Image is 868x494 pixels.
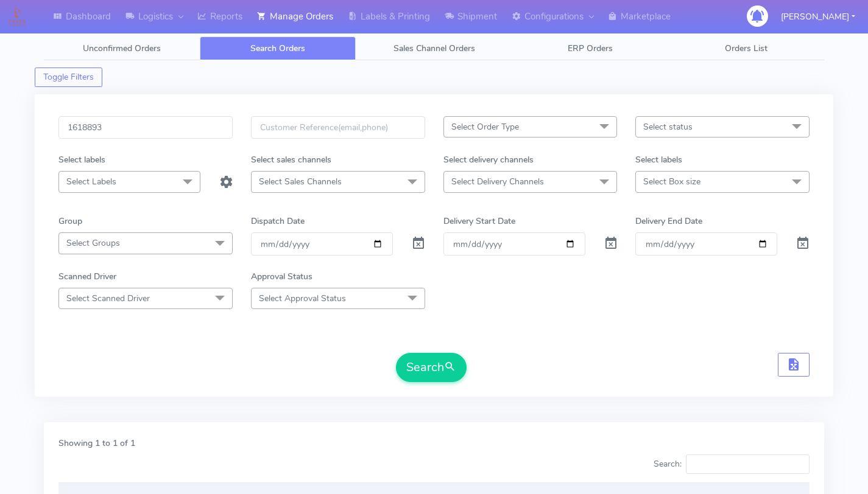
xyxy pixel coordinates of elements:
label: Approval Status [251,270,312,283]
input: Customer Reference(email,phone) [251,116,425,139]
button: Search [396,353,467,382]
span: Orders List [725,43,767,54]
button: [PERSON_NAME] [772,4,864,29]
span: Select Sales Channels [259,176,342,187]
label: Delivery End Date [635,215,702,228]
span: Select Order Type [451,121,519,133]
label: Select sales channels [251,153,331,166]
label: Select delivery channels [443,153,534,166]
span: Select Approval Status [259,293,346,304]
label: Select labels [635,153,682,166]
span: Select Scanned Driver [66,293,150,304]
label: Group [58,215,82,228]
span: Select Box size [643,176,700,187]
label: Showing 1 to 1 of 1 [58,437,135,450]
label: Search: [654,454,810,474]
input: Order Id [58,116,233,139]
span: Select Delivery Channels [451,176,544,187]
label: Delivery Start Date [443,215,515,228]
input: Search: [686,454,810,474]
span: Sales Channel Orders [393,43,475,54]
label: Dispatch Date [251,215,305,228]
span: Select status [643,121,693,133]
ul: Tabs [44,37,824,60]
label: Select labels [58,153,105,166]
button: Toggle Filters [35,68,102,87]
span: Search Orders [250,43,305,54]
span: ERP Orders [568,43,613,54]
span: Select Groups [66,237,120,249]
span: Select Labels [66,176,116,187]
label: Scanned Driver [58,270,116,283]
span: Unconfirmed Orders [83,43,161,54]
